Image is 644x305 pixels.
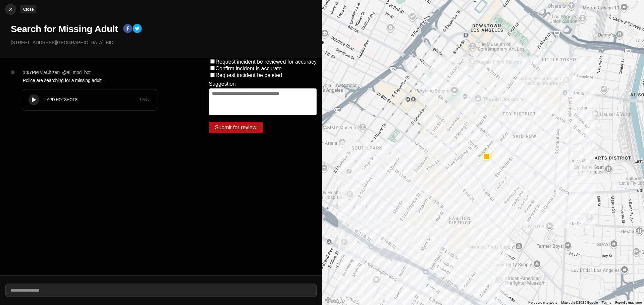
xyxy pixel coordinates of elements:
label: Suggestion [209,81,236,87]
img: cancel [7,6,14,13]
button: facebook [123,24,132,34]
p: via Citizen · @ ai_mod_bot [40,69,91,76]
a: Open this area in Google Maps (opens a new window) [324,296,346,305]
img: Google [324,296,346,305]
button: twitter [132,24,142,34]
p: Police are searching for a missing adult. [23,77,182,84]
button: cancelClose [5,4,16,15]
button: Keyboard shortcuts [528,300,557,305]
a: Report a map error [615,301,642,304]
label: Request incident be reviewed for accuracy [216,59,317,65]
p: 1:07PM [23,69,39,76]
h1: Search for Missing Adult [11,23,118,35]
a: Terms [602,301,611,304]
small: Close [23,7,34,12]
span: Map data ©2025 Google [561,301,598,304]
p: [STREET_ADDRESS][GEOGRAPHIC_DATA] · BID [11,39,317,46]
div: 7.56 s [139,97,149,102]
button: Submit for review [209,122,263,133]
label: Confirm incident is accurate [216,66,282,71]
div: LAPD HOTSHOTS [45,97,139,102]
label: Request incident be deleted [216,72,282,78]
